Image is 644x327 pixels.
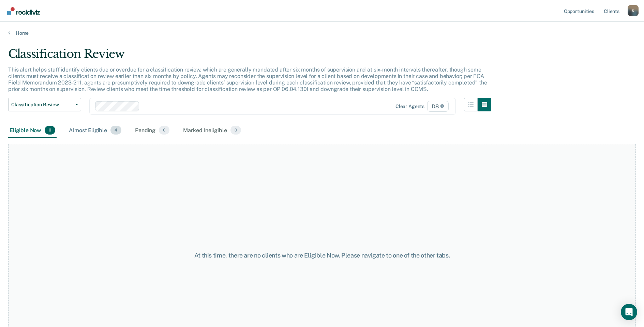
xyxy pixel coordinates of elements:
span: 4 [110,126,121,135]
span: 0 [230,126,241,135]
div: Pending0 [134,123,171,138]
button: Profile dropdown button [628,5,639,16]
span: 0 [45,126,55,135]
p: This alert helps staff identify clients due or overdue for a classification review, which are gen... [8,66,487,93]
img: Recidiviz [7,7,40,15]
div: Open Intercom Messenger [621,304,637,320]
div: Classification Review [8,47,491,66]
div: Eligible Now0 [8,123,57,138]
button: Classification Review [8,98,81,111]
div: Almost Eligible4 [68,123,123,138]
span: D8 [427,101,449,112]
span: Classification Review [11,102,73,108]
span: 0 [159,126,169,135]
a: Home [8,30,636,36]
div: Marked Ineligible0 [182,123,242,138]
div: Clear agents [395,104,424,109]
div: At this time, there are no clients who are Eligible Now. Please navigate to one of the other tabs. [165,252,479,259]
div: S [628,5,639,16]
